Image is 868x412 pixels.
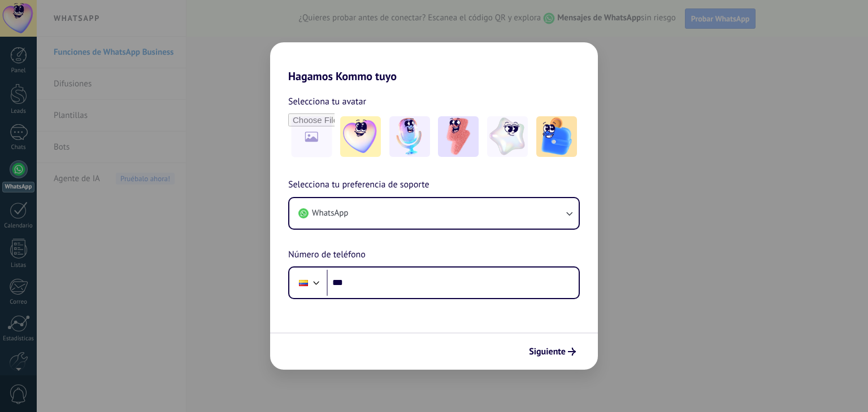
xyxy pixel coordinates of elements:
[288,178,429,192] span: Selecciona tu preferencia de soporte
[389,116,430,157] img: -2.jpeg
[487,116,528,157] img: -4.jpeg
[524,342,581,361] button: Siguiente
[288,248,366,262] span: Número de teléfono
[289,198,579,229] button: WhatsApp
[288,94,366,109] span: Selecciona tu avatar
[340,116,381,157] img: -1.jpeg
[312,208,348,219] span: WhatsApp
[529,348,566,356] span: Siguiente
[438,116,479,157] img: -3.jpeg
[270,42,598,83] h2: Hagamos Kommo tuyo
[293,271,314,295] div: Colombia: + 57
[536,116,577,157] img: -5.jpeg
